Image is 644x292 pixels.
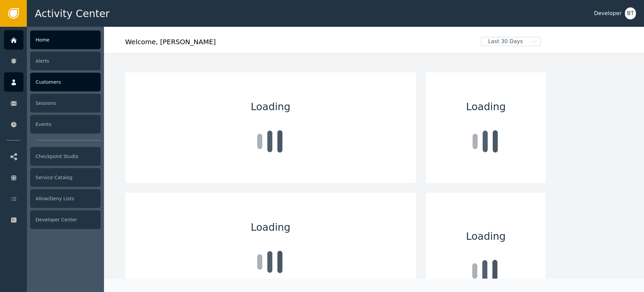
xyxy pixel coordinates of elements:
[4,30,101,50] a: Home
[4,51,101,71] a: Alerts
[476,37,546,46] button: Last 30 Days
[30,115,101,134] div: Events
[481,38,530,46] span: Last 30 Days
[30,73,101,91] div: Customers
[30,147,101,166] div: Checkpoint Studio
[4,168,101,187] a: Service Catalog
[30,52,101,70] div: Alerts
[30,168,101,187] div: Service Catalog
[4,189,101,208] a: Allow/Deny Lists
[35,6,110,21] span: Activity Center
[30,30,101,49] div: Home
[594,9,622,17] div: Developer
[4,93,101,113] a: Sessions
[466,229,505,244] span: Loading
[30,210,101,229] div: Developer Center
[4,115,101,134] a: Events
[251,220,290,235] span: Loading
[625,7,636,19] button: BT
[4,72,101,92] a: Customers
[4,147,101,166] a: Checkpoint Studio
[4,210,101,229] a: Developer Center
[466,99,506,114] span: Loading
[251,99,290,114] span: Loading
[30,94,101,113] div: Sessions
[125,37,476,52] div: Welcome , [PERSON_NAME]
[30,189,101,208] div: Allow/Deny Lists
